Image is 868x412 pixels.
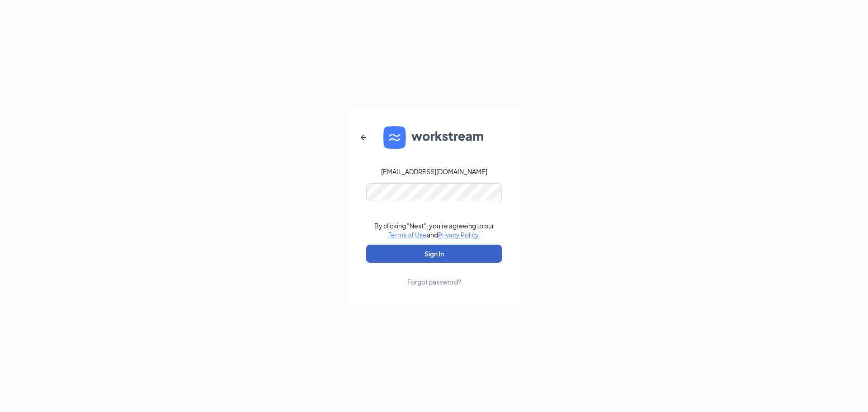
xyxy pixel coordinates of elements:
[383,126,485,149] img: WS logo and Workstream text
[381,167,487,176] div: [EMAIL_ADDRESS][DOMAIN_NAME]
[374,221,494,239] div: By clicking "Next", you're agreeing to our and .
[353,127,374,148] button: ArrowLeftNew
[358,132,369,143] svg: ArrowLeftNew
[366,245,502,263] button: Sign In
[388,231,427,239] a: Terms of Use
[407,277,461,286] div: Forgot password?
[407,263,461,286] a: Forgot password?
[438,231,478,239] a: Privacy Policy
